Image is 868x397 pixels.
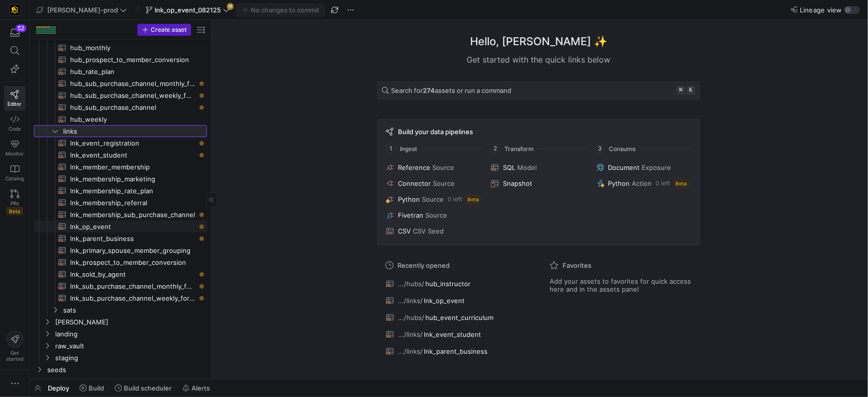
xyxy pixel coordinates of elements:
span: Search for assets or run a command [391,86,511,94]
span: links [63,126,205,137]
span: [PERSON_NAME]-prod [47,6,118,14]
a: lnk_parent_business​​​​​​​​​​ [34,233,207,244]
span: .../hubs/ [398,280,424,288]
a: hub_rate_plan​​​​​​​​​​ [34,66,207,78]
div: Press SPACE to select this row. [34,280,207,292]
span: Beta [6,207,23,215]
div: Press SPACE to select this row. [34,185,207,197]
a: lnk_prospect_to_member_conversion​​​​​​​​​​ [34,256,207,268]
a: lnk_member_membership​​​​​​​​​​ [34,161,207,173]
span: lnk_membership_marketing​​​​​​​​​​ [70,173,195,185]
a: lnk_membership_referral​​​​​​​​​​ [34,197,207,209]
div: Press SPACE to select this row. [34,292,207,304]
div: Press SPACE to select this row. [34,197,207,209]
div: Press SPACE to select this row. [34,101,207,113]
a: Editor [4,86,25,111]
a: lnk_primary_spouse_member_grouping​​​​​​​​​​ [34,244,207,256]
span: Python [398,195,420,203]
div: Press SPACE to select this row. [34,54,207,66]
span: lnk_event_student [424,330,481,338]
span: Recently opened [397,261,450,269]
span: Deploy [48,384,69,392]
div: Press SPACE to select this row. [34,149,207,161]
kbd: ⌘ [676,86,685,95]
a: lnk_event_registration​​​​​​​​​​ [34,137,207,149]
span: lnk_membership_rate_plan​​​​​​​​​​ [70,185,195,197]
a: Monitor [4,136,25,160]
span: Action [632,179,652,187]
div: Press SPACE to select this row. [34,304,207,316]
button: Search for274assets or run a command⌘k [378,81,700,99]
span: Catalog [5,175,24,181]
span: Reference [398,163,430,171]
button: .../links/lnk_op_event [384,294,530,307]
a: hub_sub_purchase_channel_weekly_forecast​​​​​​​​​​ [34,89,207,101]
div: Press SPACE to select this row. [34,233,207,244]
span: Build [89,384,104,392]
button: PythonSource0 leftBeta [384,193,483,205]
button: 52 [4,24,25,42]
div: Press SPACE to select this row. [34,316,207,328]
span: lnk_membership_referral​​​​​​​​​​ [70,197,195,209]
span: lnk_event_registration​​​​​​​​​​ [70,138,195,149]
button: .../links/lnk_event_student [384,328,530,341]
div: Press SPACE to select this row. [34,340,207,352]
span: Source [422,195,444,203]
span: Alerts [192,384,210,392]
span: 0 left [448,196,462,203]
span: hub_rate_plan​​​​​​​​​​ [70,66,195,78]
span: hub_event_curriculum [425,314,493,321]
span: lnk_op_event​​​​​​​​​​ [70,221,195,233]
a: Catalog [4,160,25,185]
a: https://storage.googleapis.com/y42-prod-data-exchange/images/uAsz27BndGEK0hZWDFeOjoxA7jCwgK9jE472... [4,1,25,18]
kbd: k [686,86,695,95]
div: Press SPACE to select this row. [34,113,207,125]
a: hub_sub_purchase_channel_monthly_forecast​​​​​​​​​​ [34,78,207,89]
button: SQLModel [489,161,588,173]
span: landing [55,328,205,340]
span: .../links/ [398,330,423,338]
span: Python [608,179,630,187]
a: hub_sub_purchase_channel​​​​​​​​​​ [34,101,207,113]
div: Press SPACE to select this row. [34,161,207,173]
a: hub_weekly​​​​​​​​​​ [34,113,207,125]
strong: 274 [423,86,435,94]
span: Model [517,163,537,171]
div: Press SPACE to select this row. [34,42,207,54]
div: Press SPACE to select this row. [34,78,207,89]
span: Editor [8,101,22,107]
a: lnk_sold_by_agent​​​​​​​​​​ [34,268,207,280]
span: 0 left [656,180,671,187]
span: lnk_primary_spouse_member_grouping​​​​​​​​​​ [70,245,195,256]
div: Press SPACE to select this row. [34,89,207,101]
div: Press SPACE to select this row. [34,221,207,233]
a: hub_prospect_to_member_conversion​​​​​​​​​​ [34,54,207,66]
button: Create asset [137,24,191,36]
span: CSV [398,227,411,235]
span: Add your assets to favorites for quick access here and in the assets panel [550,277,692,293]
button: Build [75,380,108,397]
div: Press SPACE to select this row. [34,137,207,149]
span: raw_vault [55,340,205,352]
button: DocumentExposure [594,161,693,173]
div: Press SPACE to select this row. [34,328,207,340]
span: lnk_parent_business​​​​​​​​​​ [70,233,195,244]
a: PRsBeta [4,185,25,219]
button: .../hubs/hub_instructor [384,277,530,290]
button: ReferenceSource [384,161,483,173]
span: Lineage view [800,6,842,14]
span: .../hubs/ [398,314,424,321]
div: Press SPACE to select this row. [34,352,207,364]
span: hub_instructor [425,280,471,288]
button: Getstarted [4,327,25,366]
span: Connector [398,179,431,187]
div: Press SPACE to select this row. [34,209,207,221]
button: Alerts [178,380,214,397]
div: Press SPACE to select this row. [34,66,207,78]
span: .../links/ [398,347,423,355]
span: lnk_event_student​​​​​​​​​​ [70,150,195,161]
span: lnk_op_event [424,297,465,305]
div: 52 [15,24,26,32]
span: hub_sub_purchase_channel_monthly_forecast​​​​​​​​​​ [70,78,195,89]
span: lnk_sub_purchase_channel_weekly_forecast​​​​​​​​​​ [70,293,195,304]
